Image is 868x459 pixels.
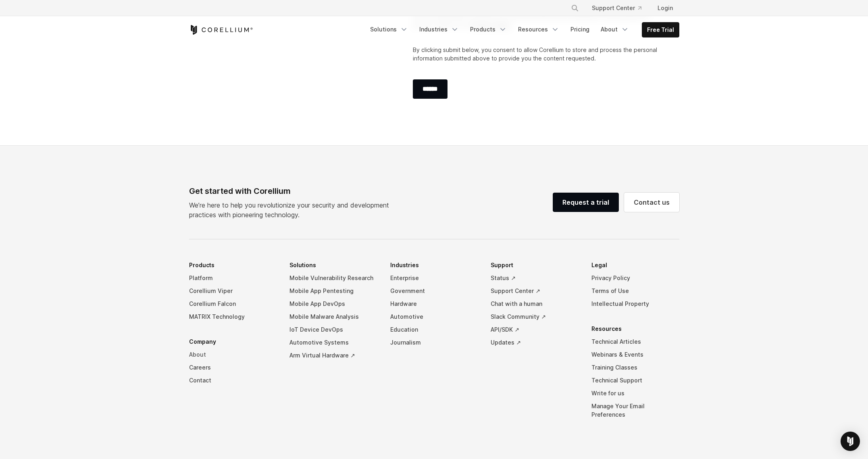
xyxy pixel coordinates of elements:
a: Enterprise [390,272,478,285]
a: Corellium Home [189,25,253,35]
a: MATRIX Technology [189,310,277,323]
p: We’re here to help you revolutionize your security and development practices with pioneering tech... [189,200,395,220]
a: Free Trial [642,23,679,37]
a: Manage Your Email Preferences [591,400,679,421]
a: Status ↗ [491,272,579,285]
a: Contact [189,374,277,387]
a: Intellectual Property [591,297,679,310]
a: Mobile Malware Analysis [289,310,377,323]
a: Terms of Use [591,285,679,297]
a: Education [390,323,478,336]
a: Support Center [585,1,648,15]
div: Navigation Menu [189,259,679,433]
a: Mobile App DevOps [289,297,377,310]
a: Privacy Policy [591,272,679,285]
a: Automotive Systems [289,336,377,349]
a: Write for us [591,387,679,400]
a: Webinars & Events [591,348,679,361]
a: Mobile App Pentesting [289,285,377,297]
a: Solutions [365,22,413,37]
div: Get started with Corellium [189,185,395,197]
a: Support Center ↗ [491,285,579,297]
div: Navigation Menu [561,1,679,15]
a: About [596,22,634,37]
a: Request a trial [553,193,619,212]
a: Corellium Viper [189,285,277,297]
a: Contact us [624,193,679,212]
a: Automotive [390,310,478,323]
a: Chat with a human [491,297,579,310]
a: Corellium Falcon [189,297,277,310]
a: Government [390,285,478,297]
a: Products [465,22,512,37]
a: Training Classes [591,361,679,374]
a: Updates ↗ [491,336,579,349]
a: Technical Support [591,374,679,387]
button: Search [568,1,582,15]
p: By clicking submit below, you consent to allow Corellium to store and process the personal inform... [413,46,666,62]
a: Industries [414,22,464,37]
a: About [189,348,277,361]
a: Resources [513,22,564,37]
a: Pricing [566,22,594,37]
div: Navigation Menu [365,22,679,37]
a: Login [651,1,679,15]
a: Hardware [390,297,478,310]
a: Technical Articles [591,335,679,348]
a: IoT Device DevOps [289,323,377,336]
a: Platform [189,272,277,285]
a: Arm Virtual Hardware ↗ [289,349,377,362]
a: Journalism [390,336,478,349]
a: Mobile Vulnerability Research [289,272,377,285]
a: Slack Community ↗ [491,310,579,323]
a: Careers [189,361,277,374]
a: API/SDK ↗ [491,323,579,336]
div: Open Intercom Messenger [841,432,860,451]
